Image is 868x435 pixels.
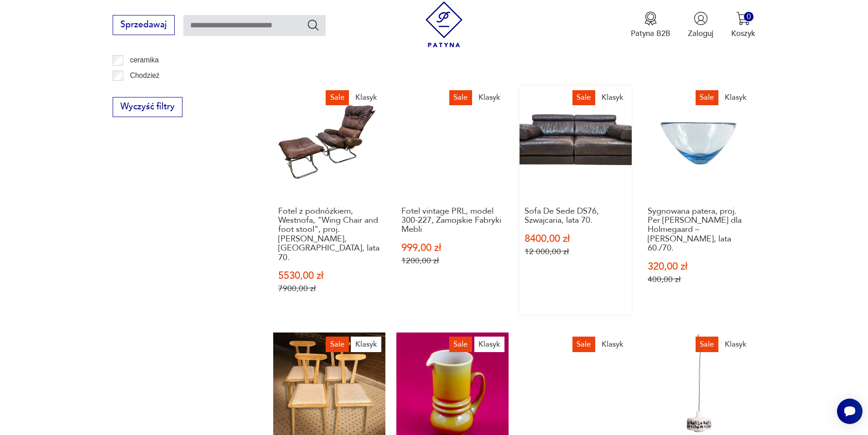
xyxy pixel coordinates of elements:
a: Ikona medaluPatyna B2B [631,11,670,39]
button: Szukaj [307,18,320,31]
button: Wyczyść filtry [113,97,182,117]
button: Patyna B2B [631,11,670,39]
h3: Fotel vintage PRL, model 300-227, Zamojskie Fabryki Mebli [401,207,504,235]
p: 400,00 zł [648,275,750,284]
a: SaleKlasykSofa De Sede DS76, Szwajcaria, lata 70.Sofa De Sede DS76, Szwajcaria, lata 70.8400,00 z... [520,86,632,315]
h3: Fotel z podnóżkiem, Westnofa, "Wing Chair and foot stool", proj. [PERSON_NAME], [GEOGRAPHIC_DATA]... [278,207,381,262]
img: Ikona medalu [644,11,658,26]
p: 320,00 zł [648,262,750,271]
div: 0 [744,12,754,21]
button: Sprzedawaj [113,15,174,35]
h3: Sofa De Sede DS76, Szwajcaria, lata 70. [525,207,627,225]
button: 0Koszyk [731,11,755,39]
a: SaleKlasykFotel vintage PRL, model 300-227, Zamojskie Fabryki MebliFotel vintage PRL, model 300-2... [396,86,509,315]
p: Ćmielów [130,85,157,97]
p: 999,00 zł [401,243,504,253]
p: Chodzież [130,70,160,82]
p: Patyna B2B [631,28,670,39]
p: 1200,00 zł [401,256,504,266]
iframe: Smartsupp widget button [837,399,863,424]
img: Ikonka użytkownika [694,11,708,26]
p: 7900,00 zł [278,284,381,293]
button: Zaloguj [688,11,713,39]
p: 5530,00 zł [278,271,381,281]
p: 8400,00 zł [525,234,627,244]
p: Zaloguj [688,28,713,39]
p: 12 000,00 zł [525,247,627,256]
a: SaleKlasykFotel z podnóżkiem, Westnofa, "Wing Chair and foot stool", proj. Harald Relling, Norweg... [273,86,385,315]
img: Ikona koszyka [736,11,750,26]
a: SaleKlasykSygnowana patera, proj. Per Lütken dla Holmegaard – Dania, lata 60./70.Sygnowana patera... [643,86,755,315]
a: Sprzedawaj [113,22,174,29]
h3: Sygnowana patera, proj. Per [PERSON_NAME] dla Holmegaard – [PERSON_NAME], lata 60./70. [648,207,750,253]
p: Koszyk [731,28,755,39]
p: ceramika [130,54,159,66]
img: Patyna - sklep z meblami i dekoracjami vintage [421,1,467,47]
